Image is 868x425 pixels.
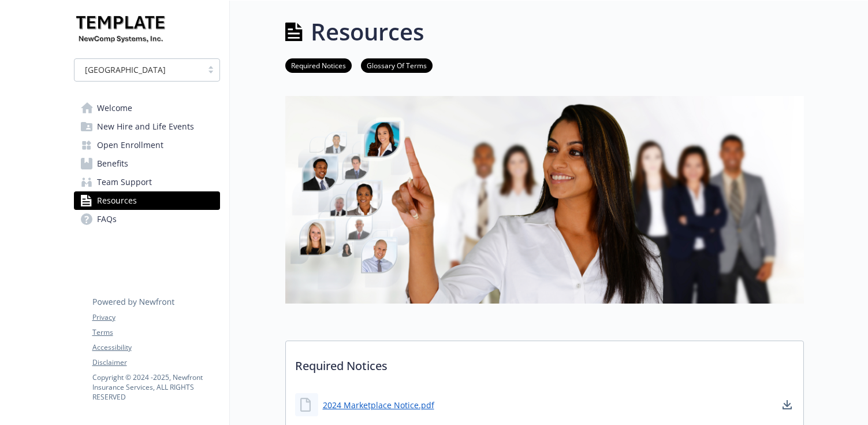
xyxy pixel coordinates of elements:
[92,357,219,368] a: Disclaimer
[97,154,128,173] span: Benefits
[80,64,196,76] span: [GEOGRAPHIC_DATA]
[92,312,219,323] a: Privacy
[97,136,163,154] span: Open Enrollment
[74,99,220,117] a: Welcome
[74,210,220,228] a: FAQs
[97,191,137,210] span: Resources
[74,117,220,136] a: New Hire and Life Events
[311,14,424,49] h1: Resources
[361,60,433,71] a: Glossary Of Terms
[285,60,352,71] a: Required Notices
[74,173,220,191] a: Team Support
[285,96,804,304] img: resources page banner
[92,327,219,338] a: Terms
[323,399,434,411] a: 2024 Marketplace Notice.pdf
[97,173,152,191] span: Team Support
[97,99,132,117] span: Welcome
[780,398,794,412] a: download document
[85,64,166,76] span: [GEOGRAPHIC_DATA]
[97,210,117,228] span: FAQs
[74,154,220,173] a: Benefits
[92,372,219,402] p: Copyright © 2024 - 2025 , Newfront Insurance Services, ALL RIGHTS RESERVED
[92,342,219,353] a: Accessibility
[74,191,220,210] a: Resources
[97,117,194,136] span: New Hire and Life Events
[74,136,220,154] a: Open Enrollment
[286,341,803,384] p: Required Notices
